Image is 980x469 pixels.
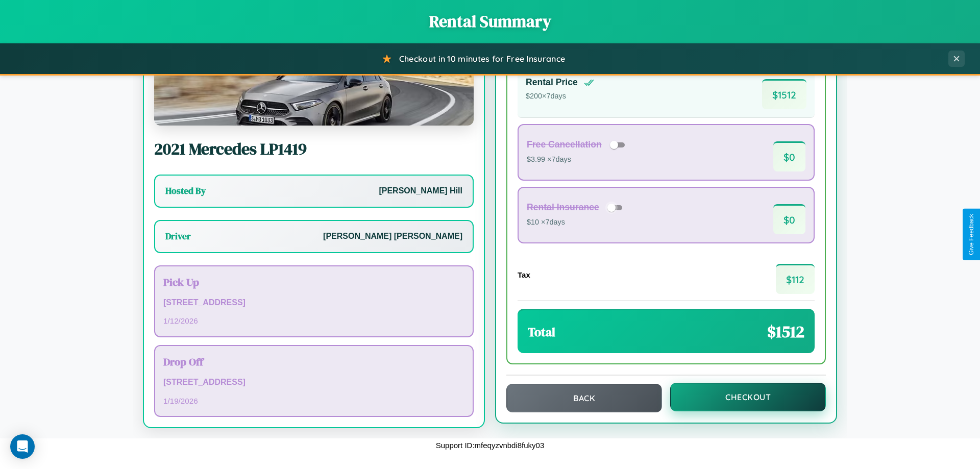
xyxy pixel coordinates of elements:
[518,270,530,279] h4: Tax
[399,54,565,64] span: Checkout in 10 minutes for Free Insurance
[767,320,804,343] span: $ 1512
[436,438,545,452] p: Support ID: mfeqyzvnbdi8fuky03
[528,324,555,340] h3: Total
[323,229,462,244] p: [PERSON_NAME] [PERSON_NAME]
[163,394,464,408] p: 1 / 19 / 2026
[163,314,464,328] p: 1 / 12 / 2026
[163,295,464,310] p: [STREET_ADDRESS]
[773,141,805,171] span: $ 0
[527,153,628,166] p: $3.99 × 7 days
[165,230,191,242] h3: Driver
[776,264,815,294] span: $ 112
[526,90,594,103] p: $ 200 × 7 days
[165,185,206,197] h3: Hosted By
[670,383,826,411] button: Checkout
[773,204,805,234] span: $ 0
[10,434,35,459] div: Open Intercom Messenger
[968,214,975,255] div: Give Feedback
[379,184,462,199] p: [PERSON_NAME] Hill
[527,139,602,150] h4: Free Cancellation
[527,202,599,213] h4: Rental Insurance
[506,384,662,412] button: Back
[10,10,970,33] h1: Rental Summary
[154,138,474,160] h2: 2021 Mercedes LP1419
[163,375,464,390] p: [STREET_ADDRESS]
[527,216,626,229] p: $10 × 7 days
[163,354,464,369] h3: Drop Off
[163,275,464,289] h3: Pick Up
[762,79,806,109] span: $ 1512
[526,77,578,88] h4: Rental Price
